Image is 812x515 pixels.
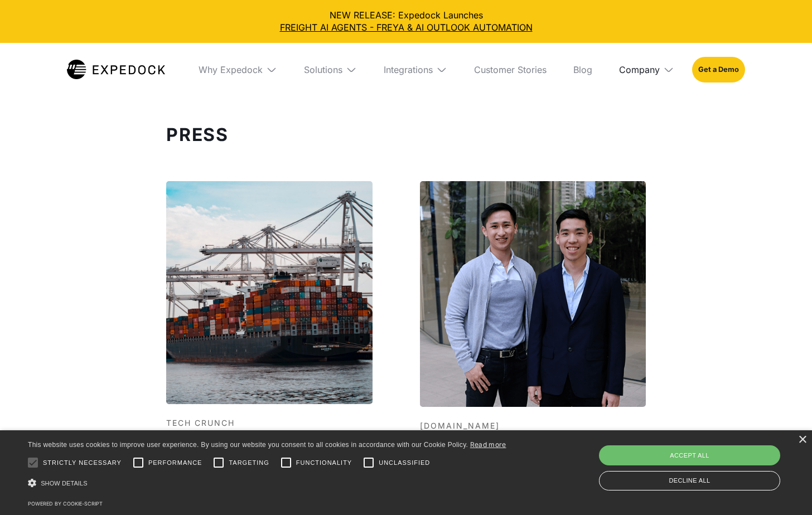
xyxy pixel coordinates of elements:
strong: Press [166,124,229,145]
span: Show details [41,480,88,487]
a: Blog [564,43,601,96]
span: Performance [148,458,202,468]
div: Why Expedock [190,43,286,96]
div: Why Expedock [199,64,263,75]
span: Functionality [296,458,352,468]
div: Decline all [599,471,780,490]
div: Accept all [599,445,780,465]
div: TECH CRUNCH [166,415,392,431]
div: Company [619,64,660,75]
a: FREIGHT AI AGENTS - FREYA & AI OUTLOOK AUTOMATION [9,21,803,33]
div: Integrations [375,43,456,96]
div: Solutions [304,64,342,75]
a: Customer Stories [465,43,555,96]
div: Company [610,43,683,96]
div: Solutions [295,43,366,96]
img: E27.CO Thumbnail [420,181,646,407]
span: Strictly necessary [43,458,122,468]
span: Unclassified [379,458,430,468]
div: Show details [28,475,506,491]
div: NEW RELEASE: Expedock Launches [9,9,803,34]
span: Targeting [229,458,269,468]
div: [DOMAIN_NAME] [420,418,646,434]
a: Get a Demo [692,57,745,82]
span: This website uses cookies to improve user experience. By using our website you consent to all coo... [28,441,468,449]
div: Integrations [384,64,433,75]
iframe: Chat Widget [626,395,812,515]
a: Powered by cookie-script [28,501,103,507]
a: Read more [470,440,506,449]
